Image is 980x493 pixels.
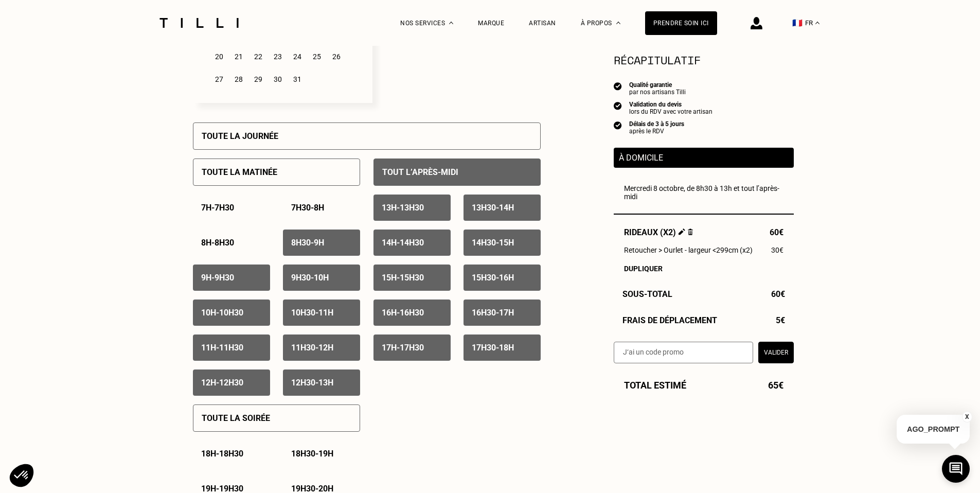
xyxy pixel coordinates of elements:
[472,203,514,213] p: 13h30 - 14h
[202,131,278,141] p: Toute la journée
[629,101,712,108] div: Validation du devis
[614,120,622,130] img: icon list info
[201,343,243,353] p: 11h - 11h30
[478,20,504,27] a: Marque
[449,22,453,24] img: Menu déroulant
[202,167,277,177] p: Toute la matinée
[210,46,228,67] div: 20
[679,228,685,235] img: Éditer
[156,18,242,28] img: Logo du service de couturière Tilli
[201,449,243,459] p: 18h - 18h30
[616,22,620,24] img: Menu déroulant à propos
[201,203,234,213] p: 7h - 7h30
[771,246,783,254] span: 30€
[291,449,333,459] p: 18h30 - 19h
[614,51,794,68] section: Récapitulatif
[629,89,686,96] div: par nos artisans Tilli
[758,342,794,363] button: Valider
[229,69,247,90] div: 28
[897,415,970,444] p: AGO_PROMPT
[291,203,324,213] p: 7h30 - 8h
[201,308,243,318] p: 10h - 10h30
[614,289,794,299] div: Sous-Total
[308,46,326,67] div: 25
[614,342,753,363] input: J‘ai un code promo
[291,343,333,353] p: 11h30 - 12h
[768,380,783,391] span: 65€
[269,46,287,67] div: 23
[629,120,684,128] div: Délais de 3 à 5 jours
[688,228,693,235] img: Supprimer
[249,46,267,67] div: 22
[962,411,972,422] button: X
[291,238,324,248] p: 8h30 - 9h
[614,81,622,91] img: icon list info
[249,69,267,90] div: 29
[472,238,514,248] p: 14h30 - 15h
[472,273,514,283] p: 15h30 - 16h
[771,289,785,299] span: 60€
[624,246,753,254] span: Retoucher > Ourlet - largeur <299cm (x2)
[619,153,789,163] p: À domicile
[614,315,794,325] div: Frais de déplacement
[629,108,712,115] div: lors du RDV avec votre artisan
[382,167,458,177] p: Tout l’après-midi
[645,11,717,35] a: Prendre soin ici
[201,273,234,283] p: 9h - 9h30
[770,227,783,237] span: 60€
[614,380,794,391] div: Total estimé
[792,18,803,28] span: 🇫🇷
[629,81,686,89] div: Qualité garantie
[201,238,234,248] p: 8h - 8h30
[624,265,783,273] div: Dupliquer
[288,69,306,90] div: 31
[229,46,247,67] div: 21
[327,46,345,67] div: 26
[382,203,424,213] p: 13h - 13h30
[751,17,762,29] img: icône connexion
[291,378,333,388] p: 12h30 - 13h
[202,413,270,423] p: Toute la soirée
[472,308,514,318] p: 16h30 - 17h
[291,308,333,318] p: 10h30 - 11h
[624,227,693,237] span: Rideaux (x2)
[382,273,424,283] p: 15h - 15h30
[291,273,329,283] p: 9h30 - 10h
[776,315,785,325] span: 5€
[472,343,514,353] p: 17h30 - 18h
[382,343,424,353] p: 17h - 17h30
[382,238,424,248] p: 14h - 14h30
[629,128,684,135] div: après le RDV
[269,69,287,90] div: 30
[201,378,243,388] p: 12h - 12h30
[624,184,783,201] div: Mercredi 8 octobre, de 8h30 à 13h et tout l’après-midi
[210,69,228,90] div: 27
[529,20,556,27] a: Artisan
[288,46,306,67] div: 24
[815,22,819,24] img: menu déroulant
[614,101,622,110] img: icon list info
[382,308,424,318] p: 16h - 16h30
